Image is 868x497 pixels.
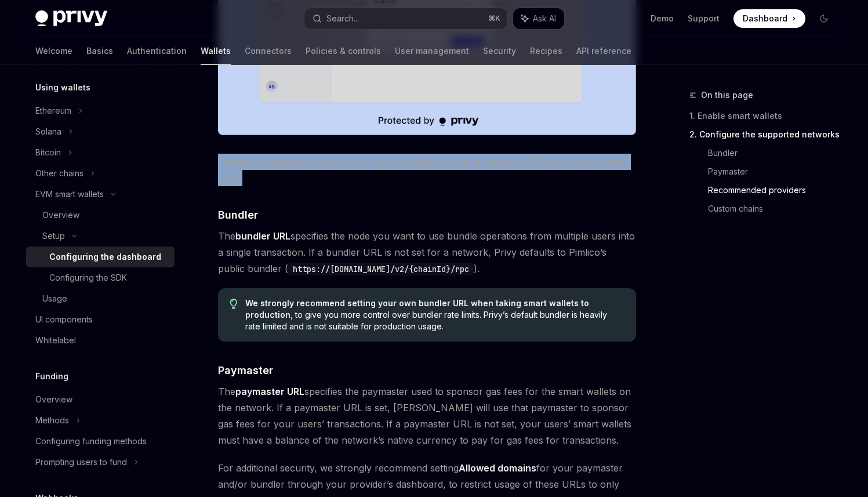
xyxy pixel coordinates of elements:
a: API reference [576,37,631,65]
a: Paymaster [708,162,842,181]
a: Demo [651,13,674,24]
span: The specifies the node you want to use bundle operations from multiple users into a single transa... [218,228,636,277]
strong: bundler URL [235,230,290,242]
span: On this page [701,88,753,102]
div: Configuring the SDK [49,271,127,285]
a: 2. Configure the supported networks [689,125,842,144]
span: For each configured network, you can optionally provide a bundler URL and/or a paymaster URL. [218,154,636,186]
h5: Using wallets [35,81,90,95]
a: Dashboard [733,9,805,28]
a: Recipes [530,37,562,65]
a: Basics [86,37,113,65]
a: Overview [26,205,175,226]
a: Authentication [127,37,187,65]
div: EVM smart wallets [35,187,104,201]
div: Configuring funding methods [35,434,147,448]
a: 1. Enable smart wallets [689,107,842,125]
a: Usage [26,288,175,309]
div: Other chains [35,166,83,180]
a: Recommended providers [708,181,842,199]
div: Solana [35,125,61,139]
span: ⌘ K [488,14,500,23]
a: Configuring funding methods [26,431,175,452]
span: The specifies the paymaster used to sponsor gas fees for the smart wallets on the network. If a p... [218,383,636,448]
strong: paymaster URL [235,386,304,397]
a: Configuring the dashboard [26,246,175,267]
a: Support [688,13,720,24]
div: Setup [42,229,65,243]
span: Paymaster [218,362,273,378]
div: UI components [35,313,93,327]
code: https://[DOMAIN_NAME]/v2/{chainId}/rpc [288,263,474,275]
a: Security [483,37,516,65]
h5: Funding [35,369,68,383]
button: Search...⌘K [304,8,507,29]
div: Search... [326,12,359,26]
div: Prompting users to fund [35,455,127,469]
span: Ask AI [533,13,556,24]
button: Ask AI [513,8,564,29]
a: Configuring the SDK [26,267,175,288]
div: Bitcoin [35,146,61,159]
a: Connectors [245,37,292,65]
a: Policies & controls [306,37,381,65]
svg: Tip [230,299,238,309]
a: Custom chains [708,199,842,218]
div: Overview [42,208,79,222]
span: , to give you more control over bundler rate limits. Privy’s default bundler is heavily rate limi... [245,298,624,332]
span: Dashboard [743,13,787,24]
span: Bundler [218,207,258,223]
a: Welcome [35,37,72,65]
a: Bundler [708,144,842,162]
div: Methods [35,413,69,427]
div: Configuring the dashboard [49,250,161,264]
strong: Allowed domains [459,462,536,474]
button: Toggle dark mode [815,9,833,28]
img: dark logo [35,10,107,27]
div: Overview [35,393,72,407]
a: Overview [26,389,175,410]
div: Ethereum [35,104,71,118]
a: UI components [26,309,175,330]
a: User management [395,37,469,65]
div: Whitelabel [35,333,76,347]
div: Usage [42,292,67,306]
a: Wallets [201,37,231,65]
a: Whitelabel [26,330,175,351]
strong: We strongly recommend setting your own bundler URL when taking smart wallets to production [245,298,589,320]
